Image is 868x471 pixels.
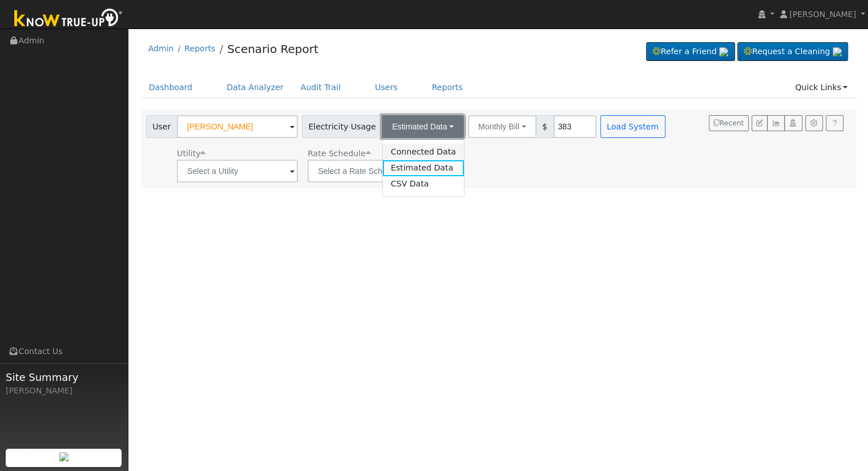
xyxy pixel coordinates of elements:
a: Estimated Data [383,160,464,176]
button: Load System [600,115,665,138]
span: Site Summary [6,370,122,385]
button: Estimated Data [382,115,464,138]
a: Help Link [826,115,843,131]
img: retrieve [59,452,68,461]
button: Recent [709,115,749,131]
a: Admin [148,44,174,53]
span: Alias: None [308,149,370,158]
img: retrieve [719,47,728,56]
input: Select a Rate Schedule [308,160,429,182]
a: Audit Trail [292,77,349,98]
button: Login As [784,115,802,131]
a: Dashboard [140,77,201,98]
button: Settings [805,115,823,131]
span: User [146,115,177,138]
input: Select a Utility [177,160,298,182]
a: Request a Cleaning [737,42,848,62]
a: Reports [184,44,215,53]
input: Select a User [177,115,298,138]
button: Monthly Bill [468,115,536,138]
a: Quick Links [786,77,856,98]
a: Connected Data [383,144,464,160]
div: [PERSON_NAME] [6,385,122,397]
a: Reports [423,77,471,98]
span: [PERSON_NAME] [789,10,856,19]
a: Refer a Friend [646,42,735,62]
span: $ [536,115,554,138]
button: Edit User [752,115,768,131]
a: Scenario Report [227,42,318,56]
a: Data Analyzer [218,77,292,98]
a: CSV Data [383,176,464,192]
img: Know True-Up [9,6,128,32]
span: Electricity Usage [302,115,382,138]
button: Multi-Series Graph [767,115,785,131]
img: retrieve [833,47,842,56]
div: Utility [177,148,298,160]
a: Users [366,77,406,98]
